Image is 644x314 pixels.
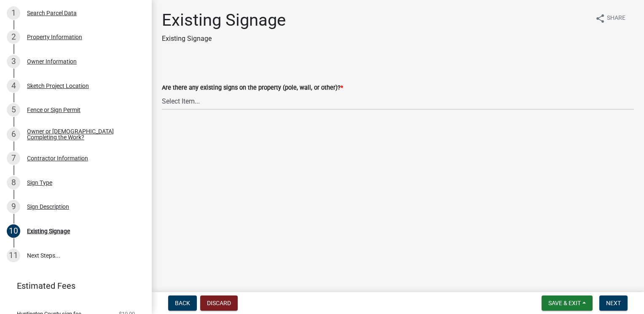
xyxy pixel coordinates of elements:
[27,204,69,210] div: Sign Description
[27,10,77,16] div: Search Parcel Data
[175,300,190,306] span: Back
[27,228,70,234] div: Existing Signage
[162,34,286,44] p: Existing Signage
[7,176,20,189] div: 8
[7,55,20,68] div: 3
[7,249,20,262] div: 11
[7,224,20,238] div: 10
[7,30,20,44] div: 2
[27,128,138,140] div: Owner or [DEMOGRAPHIC_DATA] Completing the Work?
[7,6,20,20] div: 1
[27,83,89,89] div: Sketch Project Location
[548,300,581,306] span: Save & Exit
[542,295,593,311] button: Save & Exit
[27,180,52,186] div: Sign Type
[606,300,621,306] span: Next
[27,107,80,113] div: Fence or Sign Permit
[595,13,605,24] i: share
[27,34,82,40] div: Property Information
[7,277,138,294] a: Estimated Fees
[7,103,20,117] div: 5
[599,295,628,311] button: Next
[7,152,20,165] div: 7
[162,85,343,91] label: Are there any existing signs on the property (pole, wall, or other)?
[7,128,20,141] div: 6
[7,79,20,93] div: 4
[162,10,286,30] h1: Existing Signage
[27,155,88,161] div: Contractor Information
[588,10,632,27] button: shareShare
[607,13,625,24] span: Share
[168,295,197,311] button: Back
[7,200,20,213] div: 9
[27,59,77,64] div: Owner Information
[200,295,238,311] button: Discard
